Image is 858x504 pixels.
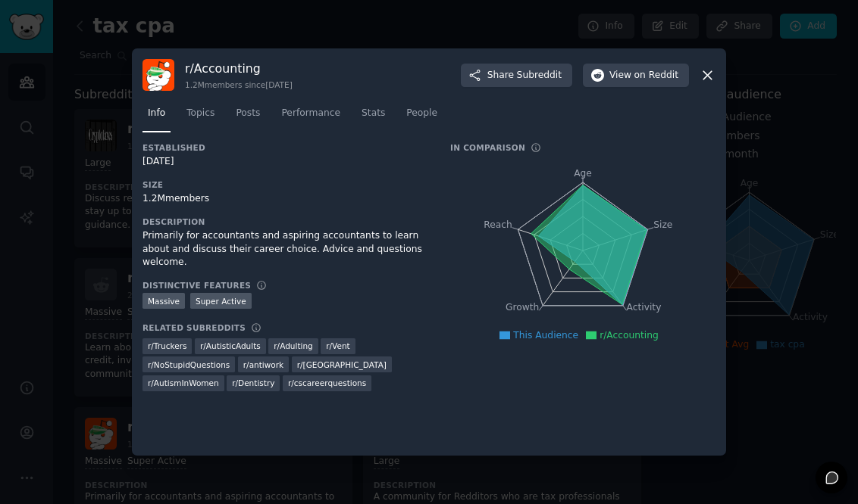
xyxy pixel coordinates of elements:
[406,107,437,120] span: People
[190,293,252,309] div: Super Active
[142,101,171,132] a: Info
[243,359,283,370] span: r/ antiwork
[362,107,385,120] span: Stats
[230,101,265,132] a: Posts
[186,107,214,120] span: Topics
[142,280,251,291] h3: Distinctive Features
[181,101,220,132] a: Topics
[142,192,429,206] div: 1.2M members
[185,79,293,90] div: 1.2M members since [DATE]
[401,101,443,132] a: People
[506,303,539,313] tspan: Growth
[148,359,230,370] span: r/ NoStupidQuestions
[236,107,260,120] span: Posts
[142,322,246,333] h3: Related Subreddits
[185,61,293,76] h3: r/ Accounting
[461,64,572,88] button: ShareSubreddit
[627,303,662,313] tspan: Activity
[634,69,678,82] span: on Reddit
[148,107,165,120] span: Info
[142,293,185,309] div: Massive
[609,69,678,82] span: View
[276,101,346,132] a: Performance
[148,341,186,351] span: r/ Truckers
[288,378,366,388] span: r/ cscareerquestions
[513,330,578,341] span: This Audience
[274,341,312,351] span: r/ Adulting
[142,179,429,190] h3: Size
[200,341,261,351] span: r/ AutisticAdults
[484,219,512,230] tspan: Reach
[487,69,562,82] span: Share
[142,229,429,269] div: Primarily for accountants and aspiring accountants to learn about and discuss their career choice...
[142,142,429,153] h3: Established
[232,378,274,388] span: r/ Dentistry
[517,69,562,82] span: Subreddit
[142,59,174,91] img: Accounting
[356,101,390,132] a: Stats
[574,168,592,179] tspan: Age
[148,378,219,388] span: r/ AutismInWomen
[142,155,429,169] div: [DATE]
[450,142,525,153] h3: In Comparison
[583,64,689,88] button: Viewon Reddit
[600,330,659,341] span: r/Accounting
[653,219,672,230] tspan: Size
[297,359,387,370] span: r/ [GEOGRAPHIC_DATA]
[142,216,429,227] h3: Description
[281,107,340,120] span: Performance
[326,341,349,351] span: r/ Vent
